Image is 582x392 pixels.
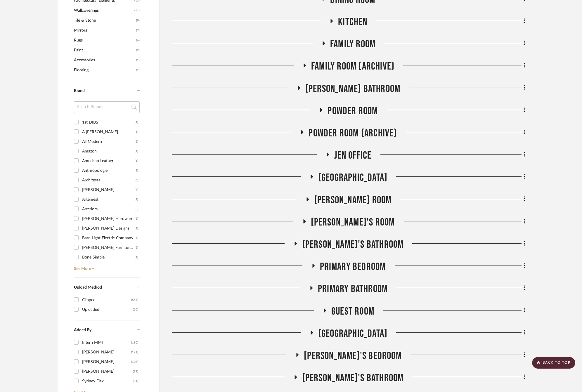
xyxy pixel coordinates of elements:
span: Brand [74,89,85,93]
div: Intern MMI [82,338,131,347]
span: Tile & Stone [74,15,135,25]
span: [PERSON_NAME] Room [314,194,392,207]
span: [GEOGRAPHIC_DATA] [318,327,387,340]
span: Mirrors [74,25,135,35]
div: Architessa [82,176,135,185]
div: (190) [131,338,138,347]
scroll-to-top-button: BACK TO TOP [532,357,575,369]
input: Search Brands [74,101,140,113]
div: All Modern [82,137,135,146]
span: [PERSON_NAME]'s Room [311,216,395,229]
div: (5) [135,243,138,252]
div: (10) [133,305,138,314]
div: Bone Simple [82,253,135,262]
span: Primary Bathroom [318,283,388,295]
div: (1) [135,127,138,137]
span: Rugs [74,35,135,45]
div: (1) [135,147,138,156]
span: (2) [136,46,140,55]
div: (1) [135,195,138,204]
span: Flooring [74,65,135,75]
div: [PERSON_NAME] [82,185,135,195]
span: Powder Room (Archive) [309,127,397,140]
div: (5) [135,214,138,223]
span: Added By [74,328,91,332]
div: Arteriors [82,204,135,214]
div: (1) [135,253,138,262]
span: Family Room (Archive) [311,60,394,73]
span: Accessories [74,55,135,65]
div: Artemest [82,195,135,204]
span: Family Room [330,38,375,51]
div: (104) [131,357,138,367]
div: Amazon [82,147,135,156]
div: 1st DIBS [82,118,135,127]
div: American Leather [82,156,135,166]
div: (544) [131,295,138,305]
div: (31) [133,377,138,386]
span: [PERSON_NAME]'s Bathroom [302,372,404,384]
div: (1) [135,118,138,127]
div: (4) [135,185,138,195]
div: Barn Light Electric Company [82,233,135,243]
div: (121) [131,348,138,357]
div: (91) [133,367,138,376]
span: Kitchen [338,16,367,28]
span: (1) [136,55,140,65]
span: JEN OFFICE [334,149,372,162]
span: [PERSON_NAME]'s Bathroom [302,238,404,251]
div: (2) [135,137,138,146]
span: (7) [136,26,140,35]
span: Wallcoverings [74,6,133,15]
div: Uploaded [82,305,133,314]
span: [GEOGRAPHIC_DATA] [318,171,387,184]
div: (6) [135,176,138,185]
span: (6) [136,36,140,45]
div: (3) [135,204,138,214]
span: (11) [134,6,140,15]
span: [PERSON_NAME]'s Bedroom [304,350,402,362]
div: (1) [135,156,138,166]
span: Upload Method [74,285,102,289]
span: [PERSON_NAME] Bathroom [305,83,400,95]
div: [PERSON_NAME] [82,348,131,357]
div: [PERSON_NAME] Furniture Company [82,243,135,252]
span: Powder Room [328,105,378,117]
span: Paint [74,45,135,55]
span: Primary Bedroom [320,261,386,273]
div: [PERSON_NAME] Hardware [82,214,135,223]
span: Guest Room [331,305,374,318]
div: Anthropologie [82,166,135,175]
div: (3) [135,166,138,175]
a: See More + [72,262,140,271]
div: Sydney Flax [82,377,133,386]
div: (4) [135,233,138,243]
div: [PERSON_NAME] [82,357,131,367]
div: [PERSON_NAME] Designs [82,224,135,233]
div: Clipped [82,295,131,305]
span: (1) [136,65,140,75]
div: [PERSON_NAME] [82,367,133,376]
span: (8) [136,16,140,25]
div: A [PERSON_NAME] [82,127,135,137]
div: (1) [135,224,138,233]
